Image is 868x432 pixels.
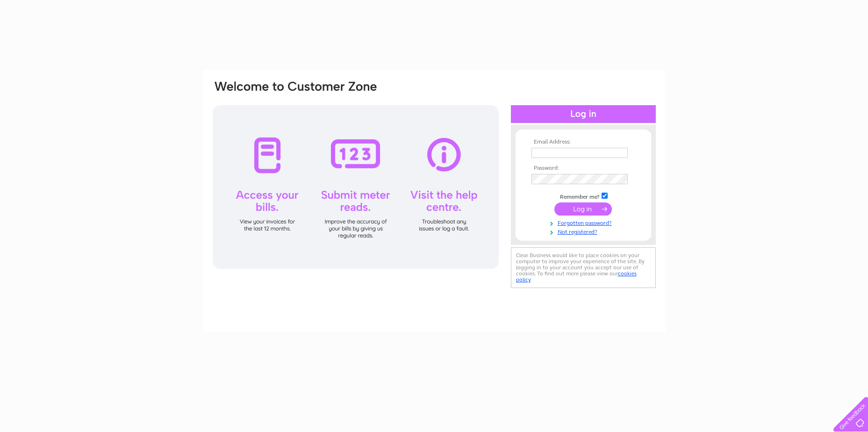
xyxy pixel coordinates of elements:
a: cookies policy [516,270,637,283]
td: Remember me? [529,191,638,201]
th: Password: [529,165,638,172]
div: Clear Business would like to place cookies on your computer to improve your experience of the sit... [511,247,656,288]
a: Not registered? [531,227,638,236]
input: Submit [554,202,612,216]
th: Email Address: [529,139,638,145]
a: Forgotten password? [531,218,638,227]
